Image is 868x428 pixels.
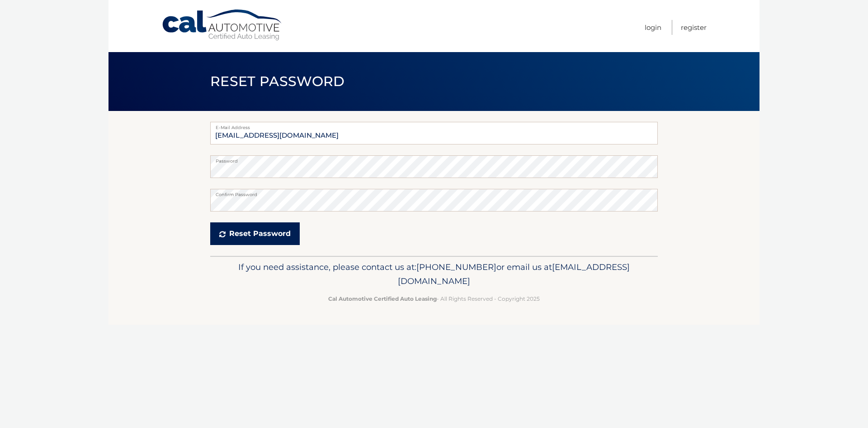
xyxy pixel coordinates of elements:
button: Reset Password [210,222,300,245]
a: Login [645,20,661,35]
p: If you need assistance, please contact us at: or email us at [216,260,652,289]
a: Register [681,20,707,35]
label: Password [210,155,658,163]
a: Cal Automotive [161,9,283,41]
label: E-Mail Address [210,122,658,129]
span: [PHONE_NUMBER] [416,262,496,272]
label: Confirm Password [210,189,658,196]
p: - All Rights Reserved - Copyright 2025 [216,294,652,303]
input: E-mail Address [210,122,658,144]
span: Reset Password [210,73,344,90]
strong: Cal Automotive Certified Auto Leasing [328,295,437,302]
